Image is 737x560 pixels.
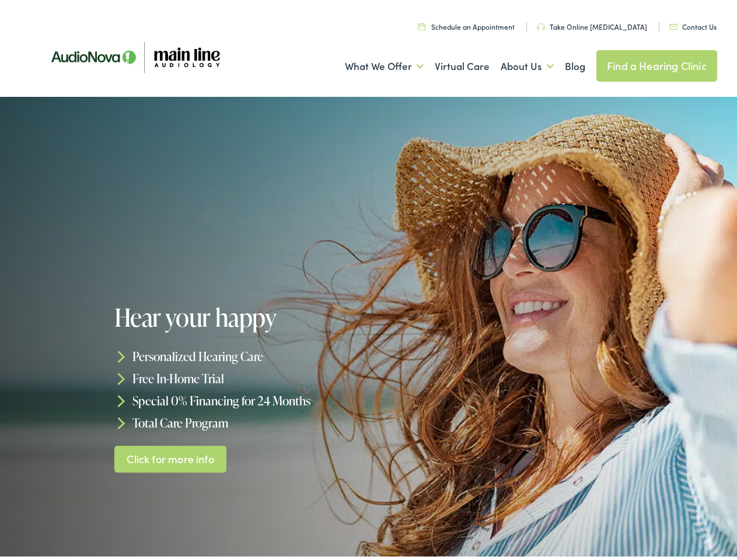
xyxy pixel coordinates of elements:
[435,41,490,85] a: Virtual Care
[114,442,227,470] a: Click for more info
[565,41,585,85] a: Blog
[669,18,717,28] a: Contact Us
[418,18,515,28] a: Schedule an Appointment
[114,408,372,430] li: Total Care Program
[596,47,717,78] a: Find a Hearing Clinic
[114,364,372,386] li: Free In-Home Trial
[114,386,372,408] li: Special 0% Financing for 24 Months
[669,20,677,26] img: utility icon
[114,300,372,327] h1: Hear your happy
[537,18,647,28] a: Take Online [MEDICAL_DATA]
[501,41,554,85] a: About Us
[418,19,425,27] img: utility icon
[345,41,424,85] a: What We Offer
[114,342,372,364] li: Personalized Hearing Care
[537,20,545,27] img: utility icon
